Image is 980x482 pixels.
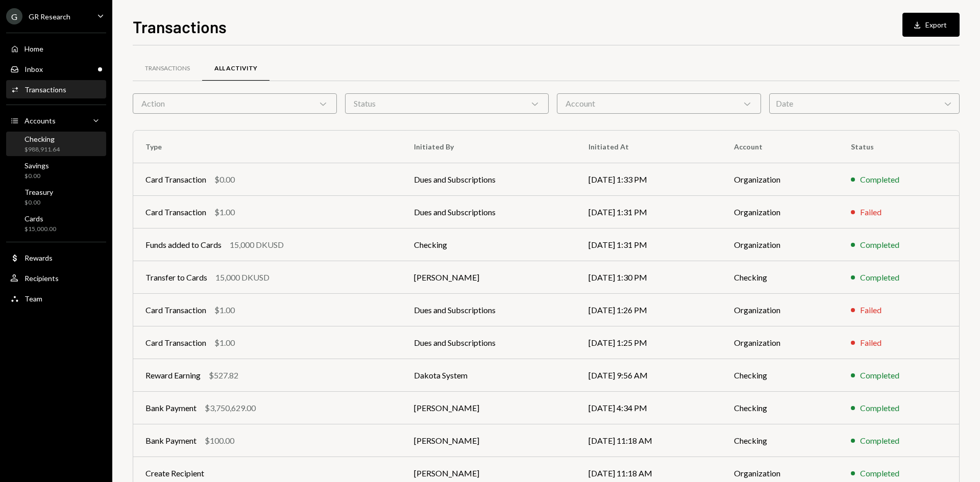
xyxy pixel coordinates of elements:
[402,392,577,424] td: [PERSON_NAME]
[345,93,549,114] div: Status
[145,206,206,218] div: Card Transaction
[24,44,43,53] div: Home
[24,188,53,196] div: Treasury
[722,424,839,457] td: Checking
[209,369,238,382] div: $527.82
[860,435,899,447] div: Completed
[145,271,207,284] div: Transfer to Cards
[24,145,60,154] div: $988,911.64
[576,261,722,294] td: [DATE] 1:30 PM
[214,64,257,73] div: All Activity
[557,93,761,114] div: Account
[576,392,722,424] td: [DATE] 4:34 PM
[860,271,899,284] div: Completed
[6,8,22,24] div: G
[576,163,722,196] td: [DATE] 1:33 PM
[205,402,256,414] div: $3,750,629.00
[6,269,106,287] a: Recipients
[214,337,235,349] div: $1.00
[402,196,577,229] td: Dues and Subscriptions
[133,56,202,82] a: Transactions
[402,163,577,196] td: Dues and Subscriptions
[402,424,577,457] td: [PERSON_NAME]
[6,111,106,130] a: Accounts
[145,369,201,382] div: Reward Earning
[133,93,337,114] div: Action
[24,116,56,125] div: Accounts
[402,229,577,261] td: Checking
[722,326,839,359] td: Organization
[576,359,722,392] td: [DATE] 9:56 AM
[214,304,235,316] div: $1.00
[722,294,839,326] td: Organization
[402,294,577,326] td: Dues and Subscriptions
[722,359,839,392] td: Checking
[24,161,49,170] div: Savings
[214,173,235,186] div: $0.00
[133,131,402,163] th: Type
[145,64,190,73] div: Transactions
[402,131,577,163] th: Initiated By
[24,198,53,207] div: $0.00
[205,435,234,447] div: $100.00
[860,402,899,414] div: Completed
[576,294,722,326] td: [DATE] 1:26 PM
[6,39,106,58] a: Home
[6,185,106,209] a: Treasury$0.00
[24,214,56,223] div: Cards
[839,131,959,163] th: Status
[722,131,839,163] th: Account
[860,337,881,349] div: Failed
[860,206,881,218] div: Failed
[24,172,49,181] div: $0.00
[145,239,222,251] div: Funds added to Cards
[24,135,60,143] div: Checking
[6,248,106,267] a: Rewards
[402,359,577,392] td: Dakota System
[6,158,106,183] a: Savings$0.00
[402,261,577,294] td: [PERSON_NAME]
[133,16,227,37] h1: Transactions
[576,229,722,261] td: [DATE] 1:31 PM
[402,326,577,359] td: Dues and Subscriptions
[145,435,197,447] div: Bank Payment
[145,402,197,414] div: Bank Payment
[769,93,960,114] div: Date
[24,294,42,303] div: Team
[576,326,722,359] td: [DATE] 1:25 PM
[576,131,722,163] th: Initiated At
[24,253,53,262] div: Rewards
[860,239,899,251] div: Completed
[145,337,206,349] div: Card Transaction
[215,271,269,284] div: 15,000 DKUSD
[24,225,56,234] div: $15,000.00
[860,467,899,479] div: Completed
[6,60,106,78] a: Inbox
[6,132,106,156] a: Checking$988,911.64
[6,211,106,236] a: Cards$15,000.00
[722,392,839,424] td: Checking
[722,229,839,261] td: Organization
[24,85,66,94] div: Transactions
[722,261,839,294] td: Checking
[860,369,899,382] div: Completed
[860,304,881,316] div: Failed
[230,239,284,251] div: 15,000 DKUSD
[29,12,70,21] div: GR Research
[576,424,722,457] td: [DATE] 11:18 AM
[24,274,59,283] div: Recipients
[722,196,839,229] td: Organization
[202,56,269,82] a: All Activity
[24,65,43,73] div: Inbox
[860,173,899,186] div: Completed
[6,80,106,98] a: Transactions
[145,173,206,186] div: Card Transaction
[576,196,722,229] td: [DATE] 1:31 PM
[902,13,960,37] button: Export
[214,206,235,218] div: $1.00
[145,304,206,316] div: Card Transaction
[722,163,839,196] td: Organization
[6,289,106,308] a: Team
